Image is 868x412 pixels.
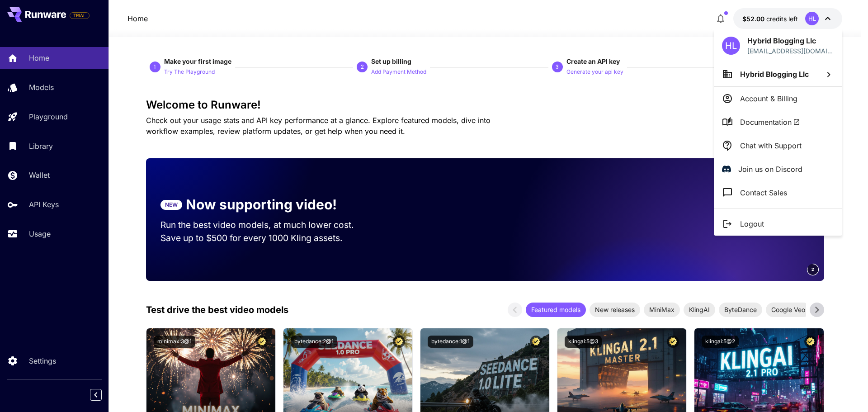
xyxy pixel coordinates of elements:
[740,187,787,198] p: Contact Sales
[714,62,842,86] button: Hybrid Blogging Llc
[740,140,802,151] p: Chat with Support
[722,37,740,55] div: HL
[740,93,797,104] p: Account & Billing
[740,218,764,229] p: Logout
[738,164,802,175] p: Join us on Discord
[747,46,834,56] p: [EMAIL_ADDRESS][DOMAIN_NAME]
[747,35,834,46] p: Hybrid Blogging Llc
[740,70,809,79] span: Hybrid Blogging Llc
[740,117,800,128] span: Documentation
[747,46,834,56] div: ceo@hybridblogging.com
